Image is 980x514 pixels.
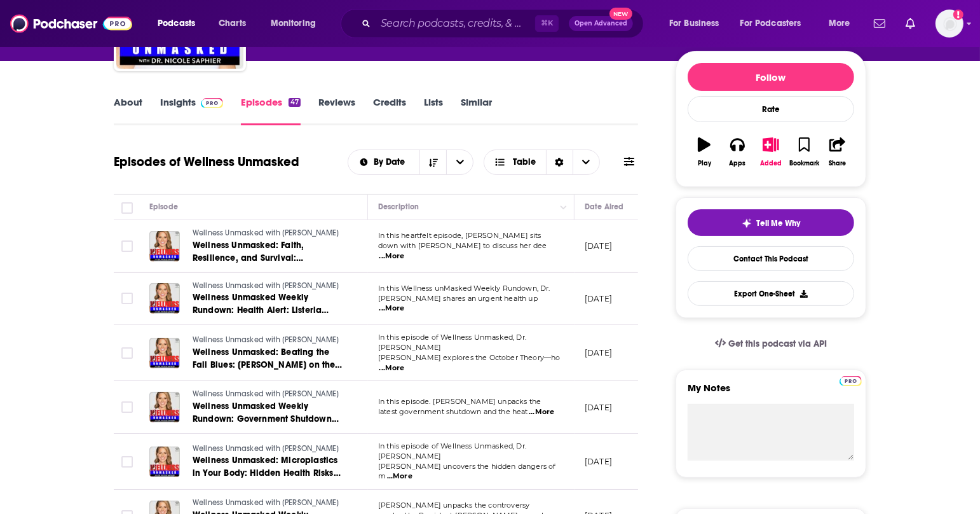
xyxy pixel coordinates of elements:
[378,231,541,240] span: In this heartfelt episode, [PERSON_NAME] sits
[241,96,301,125] a: Episodes47
[193,335,345,346] a: Wellness Unmasked with [PERSON_NAME]
[149,199,178,214] div: Episode
[201,98,223,108] img: Podchaser Pro
[373,96,406,125] a: Credits
[953,10,963,20] svg: Add a profile image
[609,8,632,20] span: New
[378,199,419,214] div: Description
[193,281,339,290] span: Wellness Unmasked with [PERSON_NAME]
[660,13,735,34] button: open menu
[193,335,339,344] span: Wellness Unmasked with [PERSON_NAME]
[193,346,345,372] a: Wellness Unmasked: Beating the Fall Blues: [PERSON_NAME] on the October Theory and Seasonal Wellness
[585,402,612,413] p: [DATE]
[378,397,541,406] span: In this episode. [PERSON_NAME] unpacks the
[754,129,787,175] button: Added
[419,150,446,174] button: Sort Direction
[114,96,142,125] a: About
[821,129,854,175] button: Share
[121,347,133,359] span: Toggle select row
[379,363,405,373] span: ...More
[688,382,854,404] label: My Notes
[193,443,345,455] a: Wellness Unmasked with [PERSON_NAME]
[461,96,492,125] a: Similar
[379,303,405,314] span: ...More
[688,129,721,175] button: Play
[121,456,133,468] span: Toggle select row
[585,199,623,214] div: Date Aired
[271,15,316,32] span: Monitoring
[585,240,612,251] p: [DATE]
[936,10,963,38] button: Show profile menu
[740,15,801,32] span: For Podcasters
[193,291,345,317] a: Wellness Unmasked Weekly Rundown: Health Alert: Listeria Warning in HelloFresh Meals & the Hidden...
[387,471,412,482] span: ...More
[732,13,820,34] button: open menu
[10,11,132,36] img: Podchaser - Follow, Share and Rate Podcasts
[721,129,754,175] button: Apps
[121,401,133,413] span: Toggle select row
[379,251,405,261] span: ...More
[210,13,254,34] a: Charts
[585,456,612,467] p: [DATE]
[585,347,612,358] p: [DATE]
[705,328,837,359] a: Get this podcast via API
[484,149,600,175] h2: Choose View
[376,13,535,34] input: Search podcasts, credits, & more...
[378,353,561,362] span: [PERSON_NAME] explores the October Theory—ho
[840,374,862,386] a: Pro website
[262,13,332,34] button: open menu
[193,455,341,491] span: Wellness Unmasked: Microplastics in Your Body: Hidden Health Risks and How to Fight Back
[318,96,355,125] a: Reviews
[757,218,801,228] span: Tell Me Why
[730,160,746,167] div: Apps
[114,154,299,170] h1: Episodes of Wellness Unmasked
[820,13,866,34] button: open menu
[193,240,333,289] span: Wellness Unmasked: Faith, Resilience, and Survival: [PERSON_NAME] [PERSON_NAME] [MEDICAL_DATA] Jo...
[193,228,345,239] a: Wellness Unmasked with [PERSON_NAME]
[374,158,409,167] span: By Date
[556,200,571,215] button: Column Actions
[193,292,337,341] span: Wellness Unmasked Weekly Rundown: Health Alert: Listeria Warning in HelloFresh Meals & the Hidden...
[193,389,339,398] span: Wellness Unmasked with [PERSON_NAME]
[149,13,212,34] button: open menu
[901,13,920,34] a: Show notifications dropdown
[378,241,547,250] span: down with [PERSON_NAME] to discuss her dee
[219,15,246,32] span: Charts
[378,333,526,352] span: In this episode of Wellness Unmasked, Dr. [PERSON_NAME]
[529,407,554,417] span: ...More
[787,129,820,175] button: Bookmark
[688,209,854,236] button: tell me why sparkleTell Me Why
[446,150,473,174] button: open menu
[936,10,963,38] img: User Profile
[378,441,526,461] span: In this episode of Wellness Unmasked, Dr. [PERSON_NAME]
[353,9,656,38] div: Search podcasts, credits, & more...
[193,400,345,426] a: Wellness Unmasked Weekly Rundown: Government Shutdown Showdown: Immigration, Healthcare, and the ...
[121,293,133,304] span: Toggle select row
[193,497,345,509] a: Wellness Unmasked with [PERSON_NAME]
[585,293,612,304] p: [DATE]
[348,149,474,175] h2: Choose List sort
[193,454,345,480] a: Wellness Unmasked: Microplastics in Your Body: Hidden Health Risks and How to Fight Back
[160,96,223,125] a: InsightsPodchaser Pro
[193,239,345,265] a: Wellness Unmasked: Faith, Resilience, and Survival: [PERSON_NAME] [PERSON_NAME] [MEDICAL_DATA] Jo...
[789,160,819,167] div: Bookmark
[193,347,342,396] span: Wellness Unmasked: Beating the Fall Blues: [PERSON_NAME] on the October Theory and Seasonal Wellness
[829,15,850,32] span: More
[193,228,339,237] span: Wellness Unmasked with [PERSON_NAME]
[829,160,846,167] div: Share
[378,462,556,481] span: [PERSON_NAME] uncovers the hidden dangers of m
[840,376,862,386] img: Podchaser Pro
[121,240,133,252] span: Toggle select row
[688,63,854,91] button: Follow
[424,96,443,125] a: Lists
[669,15,719,32] span: For Business
[869,13,890,34] a: Show notifications dropdown
[193,389,345,400] a: Wellness Unmasked with [PERSON_NAME]
[688,96,854,122] div: Rate
[728,338,827,349] span: Get this podcast via API
[936,10,963,38] span: Logged in as antonettefrontgate
[158,15,195,32] span: Podcasts
[760,160,782,167] div: Added
[193,498,339,507] span: Wellness Unmasked with [PERSON_NAME]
